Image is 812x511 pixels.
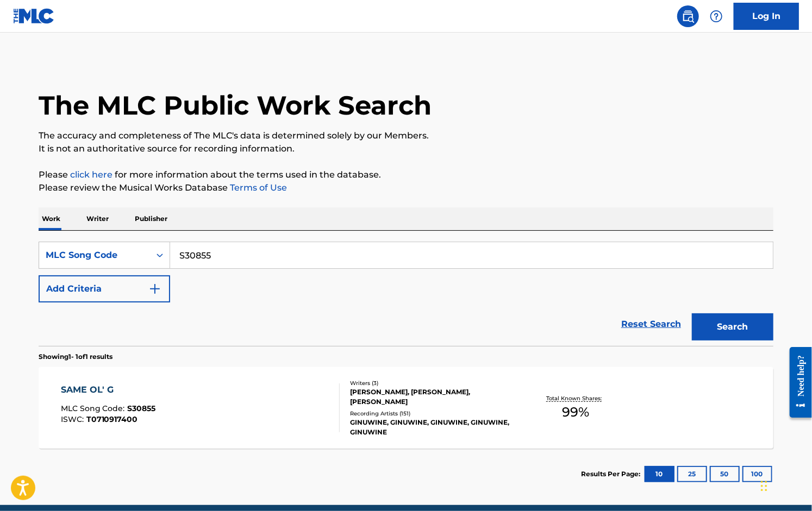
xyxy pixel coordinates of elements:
[742,466,772,482] button: 100
[39,352,113,362] p: Showing 1 - 1 of 1 results
[710,466,740,482] button: 50
[645,466,674,482] button: 10
[39,168,773,181] p: Please for more information about the terms used in the database.
[39,181,773,194] p: Please review the Musical Works Database
[39,89,432,122] h1: The MLC Public Work Search
[148,282,161,295] img: 9d2ae6d4665cec9f34b9.svg
[350,379,514,387] div: Writers ( 3 )
[546,394,604,402] p: Total Known Shares:
[13,8,55,24] img: MLC Logo
[61,403,128,413] span: MLC Song Code :
[39,142,773,155] p: It is not an authoritative source for recording information.
[350,409,514,418] div: Recording Artists ( 151 )
[86,414,138,424] span: T0710917400
[677,466,707,482] button: 25
[562,402,589,422] span: 99 %
[61,414,86,424] span: ISWC :
[39,242,773,346] form: Search Form
[128,403,156,413] span: S30855
[710,10,723,23] img: help
[39,275,170,302] button: Add Criteria
[350,418,514,437] div: GINUWINE, GINUWINE, GINUWINE, GINUWINE, GINUWINE
[581,469,643,479] p: Results Per Page:
[705,5,727,27] div: Help
[734,3,799,30] a: Log In
[350,387,514,407] div: [PERSON_NAME], [PERSON_NAME], [PERSON_NAME]
[616,312,686,336] a: Reset Search
[39,367,773,449] a: SAME OL' GMLC Song Code:S30855ISWC:T0710917400Writers (3)[PERSON_NAME], [PERSON_NAME], [PERSON_NA...
[758,459,812,511] iframe: Chat Widget
[761,470,767,502] div: Drag
[39,207,64,230] p: Work
[782,338,812,426] iframe: Resource Center
[682,10,695,23] img: search
[46,249,143,262] div: MLC Song Code
[70,169,113,180] a: click here
[228,182,287,193] a: Terms of Use
[83,207,112,230] p: Writer
[132,207,171,230] p: Publisher
[677,5,699,27] a: Public Search
[39,129,773,142] p: The accuracy and completeness of The MLC's data is determined solely by our Members.
[61,383,156,396] div: SAME OL' G
[692,313,773,340] button: Search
